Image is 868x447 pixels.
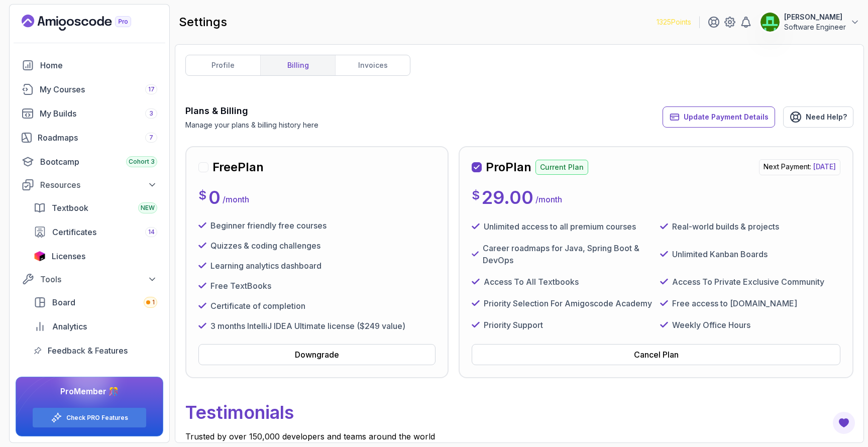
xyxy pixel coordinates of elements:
div: Home [40,59,157,71]
p: [PERSON_NAME] [784,12,846,22]
span: Certificates [52,226,96,238]
span: 7 [149,134,153,142]
p: Trusted by over 150,000 developers and teams around the world [185,430,853,442]
span: Feedback & Features [48,345,128,357]
div: My Builds [40,107,157,120]
button: Downgrade [198,344,436,365]
a: courses [16,79,163,99]
div: Downgrade [295,349,339,361]
p: Current Plan [535,160,588,175]
p: Free TextBooks [210,280,271,292]
img: user profile image [761,13,780,32]
p: Free access to [DOMAIN_NAME] [672,297,797,309]
button: Resources [16,176,163,194]
a: bootcamp [16,152,163,172]
p: Access To All Textbooks [484,276,579,288]
p: Software Engineer [784,22,846,32]
p: Career roadmaps for Java, Spring Boot & DevOps [483,242,652,266]
p: Learning analytics dashboard [210,260,321,272]
button: Cancel Plan [472,344,840,365]
p: Unlimited Kanban Boards [672,248,768,260]
button: Update Payment Details [663,106,775,128]
a: roadmaps [16,128,163,148]
p: Next Payment: [759,159,840,175]
a: certificates [28,222,163,242]
div: Roadmaps [38,132,157,144]
h3: Plans & Billing [185,104,318,118]
span: 1 [152,298,155,306]
p: Priority Support [484,319,543,331]
button: Check PRO Features [32,407,147,428]
a: board [28,292,163,312]
span: 14 [148,228,155,236]
button: Tools [16,270,163,288]
p: Beginner friendly free courses [210,219,327,232]
span: Analytics [52,320,87,332]
p: Testimonials [185,394,853,430]
span: Board [52,296,75,308]
p: / month [535,193,562,205]
a: Check PRO Features [66,414,128,422]
a: feedback [28,341,163,361]
p: 0 [208,187,221,207]
p: Weekly Office Hours [672,319,750,331]
span: Cohort 3 [129,158,155,166]
a: home [16,55,163,75]
a: invoices [335,55,410,75]
p: Access To Private Exclusive Community [672,276,824,288]
button: user profile image[PERSON_NAME]Software Engineer [760,12,860,32]
p: $ [472,187,480,203]
span: [DATE] [813,162,836,171]
a: Need Help? [783,106,853,128]
p: 29.00 [482,187,533,207]
img: jetbrains icon [34,251,46,261]
h2: Pro Plan [486,159,531,175]
p: Real-world builds & projects [672,220,779,233]
p: / month [223,193,249,205]
p: $ [198,187,206,203]
div: Cancel Plan [634,349,679,361]
h2: Free Plan [212,159,264,175]
span: Licenses [52,250,85,262]
div: Resources [40,179,157,191]
span: NEW [141,204,155,212]
p: Unlimited access to all premium courses [484,220,636,233]
a: profile [186,55,260,75]
a: Landing page [22,15,154,31]
a: textbook [28,198,163,218]
p: Quizzes & coding challenges [210,240,320,252]
button: Open Feedback Button [832,411,856,435]
p: 1325 Points [657,17,691,27]
span: Need Help? [806,112,847,122]
span: 17 [148,85,155,93]
div: Tools [40,273,157,285]
span: 3 [149,109,153,118]
h2: settings [179,14,227,30]
a: analytics [28,316,163,337]
div: My Courses [40,83,157,95]
span: Update Payment Details [684,112,769,122]
a: billing [260,55,335,75]
p: 3 months IntelliJ IDEA Ultimate license ($249 value) [210,320,405,332]
a: licenses [28,246,163,266]
div: Bootcamp [40,156,157,168]
a: builds [16,103,163,124]
p: Certificate of completion [210,300,305,312]
p: Manage your plans & billing history here [185,120,318,130]
span: Textbook [52,202,88,214]
p: Priority Selection For Amigoscode Academy [484,297,652,309]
